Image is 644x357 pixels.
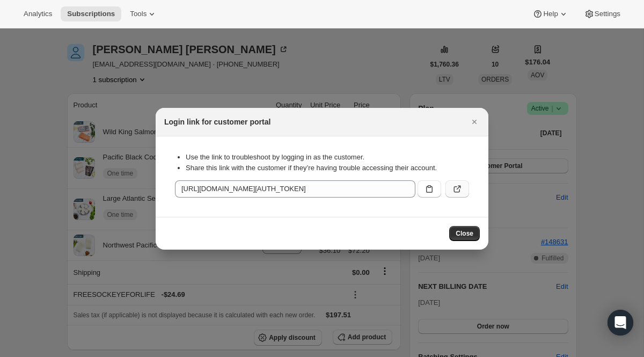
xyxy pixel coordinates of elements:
button: Settings [577,6,627,21]
span: Subscriptions [67,10,115,18]
button: Subscriptions [61,6,121,21]
h2: Login link for customer portal [164,116,270,127]
button: Analytics [17,6,58,21]
span: Tools [130,10,147,18]
button: Close [449,226,480,241]
li: Use the link to troubleshoot by logging in as the customer. [186,152,469,163]
li: Share this link with the customer if they’re having trouble accessing their account. [186,163,469,173]
span: Settings [595,10,620,18]
span: Help [543,10,558,18]
button: Tools [123,6,164,21]
button: Close [467,114,482,129]
button: Help [526,6,575,21]
span: Close [456,229,473,238]
span: Analytics [24,10,52,18]
div: Open Intercom Messenger [608,310,633,336]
